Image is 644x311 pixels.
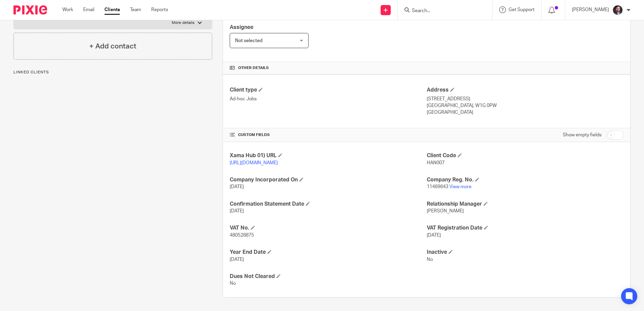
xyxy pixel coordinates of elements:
[13,5,47,14] img: Pixie
[427,249,623,256] h4: Inactive
[235,38,262,43] span: Not selected
[89,41,136,51] h4: + Add contact
[427,87,623,94] h4: Address
[83,6,94,13] a: Email
[230,257,244,262] span: [DATE]
[172,20,194,26] p: More details
[230,281,236,286] span: No
[427,109,623,116] p: [GEOGRAPHIC_DATA]
[427,233,441,238] span: [DATE]
[427,257,433,262] span: No
[563,132,602,138] label: Show empty fields
[612,5,623,15] img: Capture.PNG
[230,273,426,280] h4: Dues Not Cleared
[230,233,254,238] span: 480528875
[427,184,448,189] span: 11469643
[62,6,73,13] a: Work
[230,96,426,102] p: Ad-hoc Jobs
[427,152,623,159] h4: Client Code
[230,161,278,165] a: [URL][DOMAIN_NAME]
[238,65,269,71] span: Other details
[572,6,609,13] p: [PERSON_NAME]
[230,209,244,213] span: [DATE]
[411,8,472,14] input: Search
[230,87,426,94] h4: Client type
[230,249,426,256] h4: Year End Date
[427,209,464,213] span: [PERSON_NAME]
[230,152,426,159] h4: Xama Hub 01) URL
[151,6,168,13] a: Reports
[427,161,445,165] span: HAN007
[230,224,426,232] h4: VAT No.
[130,6,141,13] a: Team
[427,176,623,183] h4: Company Reg. No.
[427,201,623,208] h4: Relationship Manager
[509,7,535,12] span: Get Support
[427,102,623,109] p: [GEOGRAPHIC_DATA], W1G 0PW
[427,96,623,102] p: [STREET_ADDRESS]
[230,184,244,189] span: [DATE]
[230,176,426,183] h4: Company Incorporated On
[230,25,253,30] span: Assignee
[104,6,120,13] a: Clients
[427,224,623,232] h4: VAT Registration Date
[13,70,212,75] p: Linked clients
[230,132,426,138] h4: CUSTOM FIELDS
[449,184,472,189] a: View more
[230,201,426,208] h4: Confirmation Statement Date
